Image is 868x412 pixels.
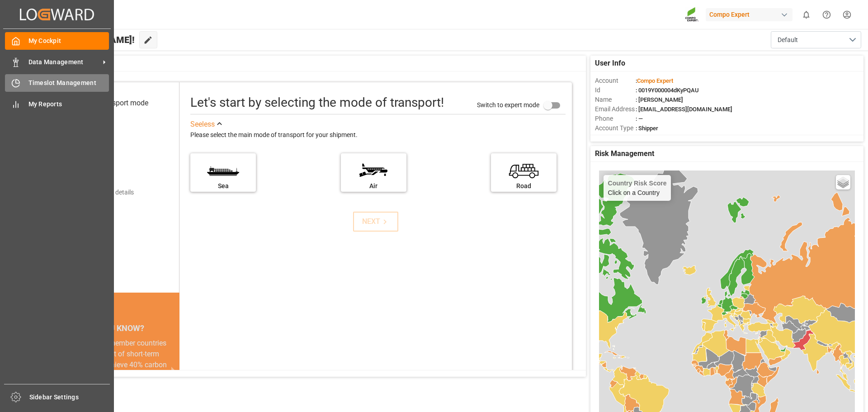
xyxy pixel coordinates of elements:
[190,93,444,112] div: Let's start by selecting the mode of transport!
[49,319,179,338] div: DID YOU KNOW?
[195,181,251,191] div: Sea
[28,36,109,46] span: My Cockpit
[362,216,390,227] div: NEXT
[608,180,667,196] div: Click on a Country
[167,338,179,403] button: next slide / item
[595,123,636,133] span: Account Type
[706,6,796,23] button: Compo Expert
[796,5,816,25] button: show 0 new notifications
[685,7,699,23] img: Screenshot%202023-09-29%20at%2010.02.21.png_1712312052.png
[5,32,109,50] a: My Cockpit
[5,74,109,92] a: Timeslot Management
[28,99,109,109] span: My Reports
[60,338,169,392] div: In [DATE], IMO member countries approved a set of short-term measures to achieve 40% carbon emiss...
[595,104,636,114] span: Email Address
[595,148,654,159] span: Risk Management
[637,77,673,84] span: Compo Expert
[28,57,100,67] span: Data Management
[190,119,215,130] div: See less
[636,77,673,84] span: :
[5,95,109,113] a: My Reports
[636,125,658,132] span: : Shipper
[595,114,636,123] span: Phone
[706,8,793,21] div: Compo Expert
[595,85,636,95] span: Id
[778,35,798,45] span: Default
[636,115,643,122] span: : —
[345,181,402,191] div: Air
[636,106,732,113] span: : [EMAIL_ADDRESS][DOMAIN_NAME]
[595,58,625,69] span: User Info
[636,87,699,94] span: : 0019Y000004dKyPQAU
[595,95,636,104] span: Name
[816,5,837,25] button: Help Center
[29,393,110,402] span: Sidebar Settings
[608,180,667,187] h4: Country Risk Score
[495,181,552,191] div: Road
[38,31,135,48] span: Hello [PERSON_NAME]!
[836,175,850,189] a: Layers
[353,212,398,232] button: NEXT
[190,130,566,141] div: Please select the main mode of transport for your shipment.
[28,78,109,88] span: Timeslot Management
[771,31,861,48] button: open menu
[636,96,683,103] span: : [PERSON_NAME]
[477,101,539,108] span: Switch to expert mode
[595,76,636,85] span: Account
